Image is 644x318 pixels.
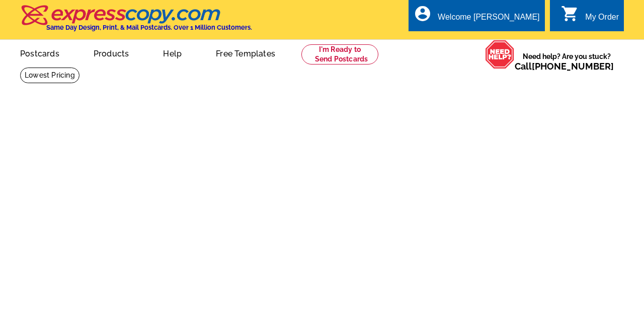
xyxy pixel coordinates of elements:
div: My Order [585,13,619,27]
div: Welcome [PERSON_NAME] [438,13,539,27]
i: account_circle [414,5,432,23]
a: Help [147,41,198,65]
a: Free Templates [200,41,291,65]
a: shopping_cart My Order [561,11,619,24]
img: help [485,40,515,69]
span: Need help? Are you stuck? [515,51,619,72]
a: Same Day Design, Print, & Mail Postcards. Over 1 Million Customers. [20,12,252,31]
a: [PHONE_NUMBER] [532,61,614,72]
span: Call [515,61,614,72]
a: Postcards [4,41,75,65]
i: shopping_cart [561,5,579,23]
h4: Same Day Design, Print, & Mail Postcards. Over 1 Million Customers. [46,24,252,31]
a: Products [77,41,145,65]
